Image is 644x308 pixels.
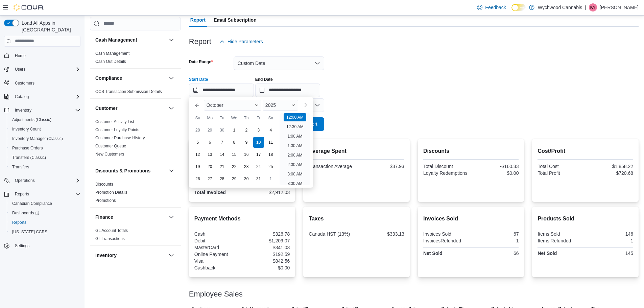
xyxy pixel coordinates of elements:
h2: Cost/Profit [538,147,633,155]
button: Cash Management [167,36,175,44]
div: day-23 [241,161,252,172]
div: day-7 [217,137,228,148]
div: day-29 [229,173,240,184]
div: day-3 [253,125,264,136]
span: Dashboards [12,210,39,216]
button: Customer [167,104,175,112]
span: KY [590,3,596,11]
div: day-13 [205,149,215,160]
div: day-19 [192,161,203,172]
span: Home [12,51,80,60]
span: OCS Transaction Submission Details [95,89,162,94]
span: Inventory [12,106,80,114]
button: Discounts & Promotions [167,167,175,175]
div: day-22 [229,161,240,172]
div: 66 [472,251,519,256]
div: day-10 [253,137,264,148]
div: $842.56 [243,258,290,264]
span: Inventory Count [12,126,41,132]
div: Cash [194,231,241,237]
div: $326.78 [243,231,290,237]
button: Open list of options [315,102,320,108]
span: Feedback [485,4,506,11]
div: Fr [253,113,264,123]
span: Inventory Manager (Classic) [12,136,63,141]
span: Catalog [15,94,29,99]
button: Settings [1,241,83,251]
div: day-25 [265,161,276,172]
span: 2025 [265,102,276,108]
a: Canadian Compliance [9,199,55,208]
div: Th [241,113,252,123]
button: Customer [95,105,166,112]
a: Inventory Count [9,125,44,133]
span: Inventory Count [9,125,80,133]
div: Canada HST (13%) [309,231,355,237]
button: Inventory [167,251,175,259]
button: Compliance [167,74,175,82]
ul: Time [280,113,310,185]
span: Promotions [95,198,116,203]
a: OCS Transaction Submission Details [95,89,162,94]
button: Operations [1,176,83,185]
p: | [585,3,586,11]
div: Button. Open the month selector. October is currently selected. [204,100,261,111]
a: Transfers [9,163,32,171]
span: Transfers (Classic) [9,153,80,162]
a: Settings [12,242,32,250]
div: Mo [205,113,215,123]
a: Dashboards [9,209,42,217]
div: day-28 [217,173,228,184]
span: Washington CCRS [9,228,80,236]
span: Hide Parameters [228,38,263,45]
button: Users [1,65,83,74]
div: day-26 [192,173,203,184]
div: day-15 [229,149,240,160]
div: 1 [587,238,633,243]
div: $37.93 [358,164,404,169]
span: Cash Out Details [95,59,126,64]
a: Customers [12,79,37,87]
button: Catalog [1,92,83,101]
h3: Finance [95,214,113,220]
button: Previous Month [192,100,202,111]
div: We [229,113,240,123]
button: Users [12,65,28,73]
span: GL Transactions [95,236,125,241]
button: Customers [1,78,83,88]
button: Purchase Orders [7,143,83,153]
div: day-4 [265,125,276,136]
div: Total Profit [538,170,584,176]
div: day-2 [241,125,252,136]
strong: Net Sold [423,251,443,256]
div: Compliance [90,88,181,98]
input: Dark Mode [511,4,526,11]
h2: Discounts [423,147,519,155]
label: Date Range [189,59,213,65]
label: End Date [255,77,273,82]
span: GL Account Totals [95,228,128,233]
button: Inventory [95,252,166,259]
div: Total Cost [538,164,584,169]
span: Customer Purchase History [95,135,145,141]
span: Canadian Compliance [9,199,80,208]
div: day-30 [241,173,252,184]
span: Email Subscription [214,13,257,27]
input: Press the down key to enter a popover containing a calendar. Press the escape key to close the po... [189,84,254,97]
span: Customer Loyalty Points [95,127,139,133]
h3: Customer [95,105,117,112]
div: day-17 [253,149,264,160]
button: Custom Date [234,56,324,70]
button: Inventory Manager (Classic) [7,134,83,143]
li: 1:00 AM [285,132,305,140]
h3: Compliance [95,75,122,81]
span: Dark Mode [511,11,512,11]
a: Customer Purchase History [95,136,145,140]
li: 2:00 AM [285,151,305,159]
span: Catalog [12,93,80,101]
a: Inventory Manager (Classic) [9,135,66,143]
div: InvoicesRefunded [423,238,470,243]
p: Wychwood Cannabis [538,3,582,11]
h3: Inventory [95,252,117,259]
div: day-29 [205,125,215,136]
